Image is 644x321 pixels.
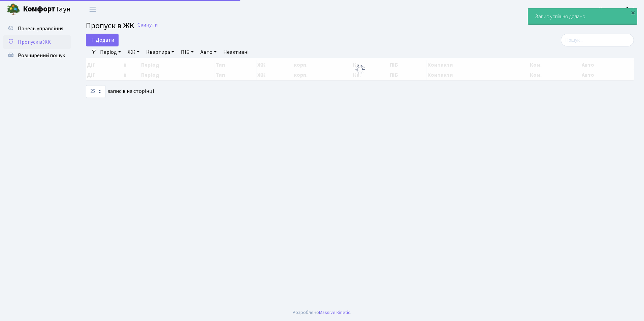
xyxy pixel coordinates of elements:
[137,22,158,28] a: Скинути
[293,309,351,316] div: Розроблено .
[97,46,124,58] a: Період
[18,52,65,59] span: Розширений пошук
[3,35,71,49] a: Пропуск в ЖК
[7,3,20,16] img: logo.png
[630,9,636,16] div: ×
[86,20,134,32] span: Пропуск в ЖК
[18,25,63,32] span: Панель управління
[599,6,636,13] b: Консьєрж б. 4.
[3,49,71,62] a: Розширений пошук
[125,46,142,58] a: ЖК
[561,34,634,46] input: Пошук...
[178,46,196,58] a: ПІБ
[599,5,636,13] a: Консьєрж б. 4.
[23,4,55,14] b: Комфорт
[18,38,51,46] span: Пропуск в ЖК
[355,64,365,75] img: Обробка...
[86,85,154,98] label: записів на сторінці
[198,46,219,58] a: Авто
[319,309,350,316] a: Massive Kinetic
[3,22,71,35] a: Панель управління
[528,8,637,25] div: Запис успішно додано.
[86,34,119,46] a: Додати
[143,46,177,58] a: Квартира
[23,4,71,15] span: Таун
[86,85,105,98] select: записів на сторінці
[221,46,251,58] a: Неактивні
[90,36,114,44] span: Додати
[84,4,101,15] button: Переключити навігацію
